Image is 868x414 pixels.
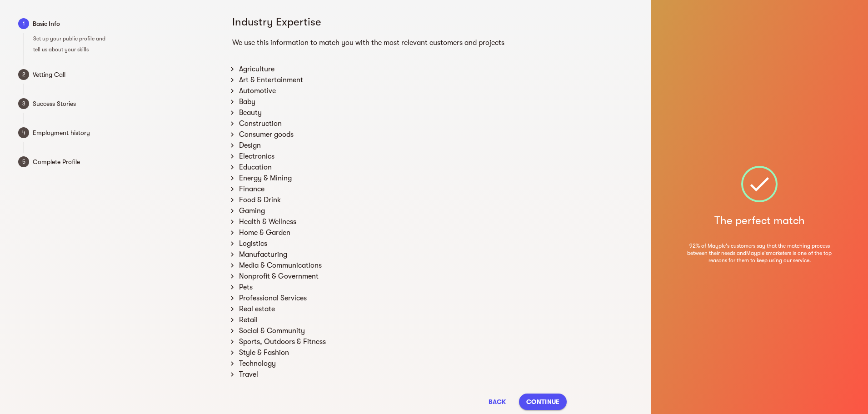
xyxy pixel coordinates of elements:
[33,98,117,109] span: Success Stories
[237,195,567,205] div: Food & Drink
[237,107,567,118] div: Beauty
[22,100,25,107] text: 3
[237,293,567,304] div: Professional Services
[519,394,567,410] button: Continue
[237,64,567,75] div: Agriculture
[237,347,567,358] div: Style & Fashion
[22,130,25,136] text: 4
[237,173,567,184] div: Energy & Mining
[33,35,105,53] span: Set up your public profile and tell us about your skills
[237,369,567,380] div: Travel
[237,304,567,314] div: Real estate
[33,69,117,80] span: Vetting Call
[237,75,567,85] div: Art & Entertainment
[237,140,567,151] div: Design
[237,162,567,173] div: Education
[23,20,25,27] text: 1
[237,325,567,336] div: Social & Community
[237,282,567,293] div: Pets
[237,216,567,227] div: Health & Wellness
[526,396,559,407] span: Continue
[237,271,567,282] div: Nonprofit & Government
[237,314,567,325] div: Retail
[33,18,117,29] span: Basic Info
[237,358,567,369] div: Technology
[237,85,567,96] div: Automotive
[237,249,567,260] div: Manufacturing
[237,96,567,107] div: Baby
[237,129,567,140] div: Consumer goods
[237,205,567,216] div: Gaming
[237,336,567,347] div: Sports, Outdoors & Fitness
[232,15,563,29] h5: Industry Expertise
[237,238,567,249] div: Logistics
[237,151,567,162] div: Electronics
[237,227,567,238] div: Home & Garden
[22,71,25,78] text: 2
[686,242,833,264] span: 92% of Mayple's customers say that the matching process between their needs and Mayple's marketer...
[33,156,117,167] span: Complete Profile
[486,396,508,407] span: Back
[237,118,567,129] div: Construction
[33,127,117,138] span: Employment history
[483,394,512,410] button: Back
[714,213,805,228] h5: The perfect match
[232,36,563,49] h6: We use this information to match you with the most relevant customers and projects
[237,184,567,195] div: Finance
[237,260,567,271] div: Media & Communications
[22,159,25,165] text: 5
